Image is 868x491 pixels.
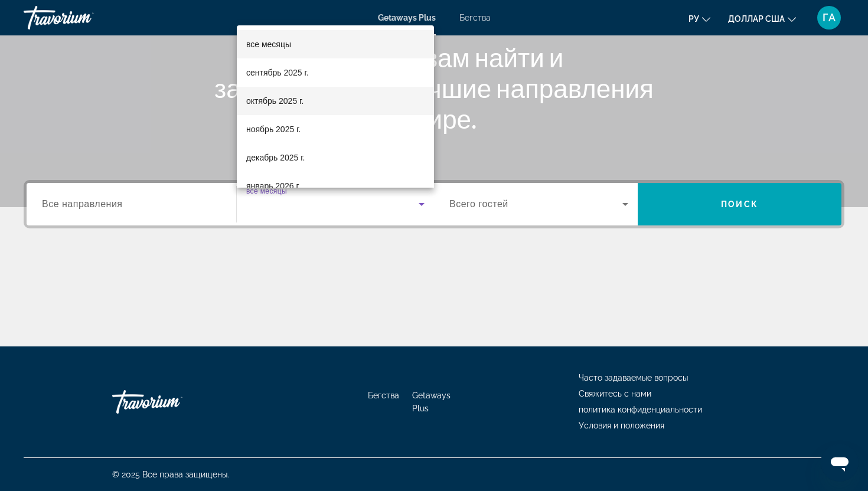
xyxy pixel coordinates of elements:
font: сентябрь 2025 г. [246,68,309,77]
iframe: Кнопка запуска окна обмена сообщениями [821,444,859,482]
font: январь 2026 г. [246,181,301,191]
font: октябрь 2025 г. [246,96,304,106]
font: все месяцы [246,40,291,49]
font: ноябрь 2025 г. [246,125,301,134]
font: декабрь 2025 г. [246,153,305,162]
